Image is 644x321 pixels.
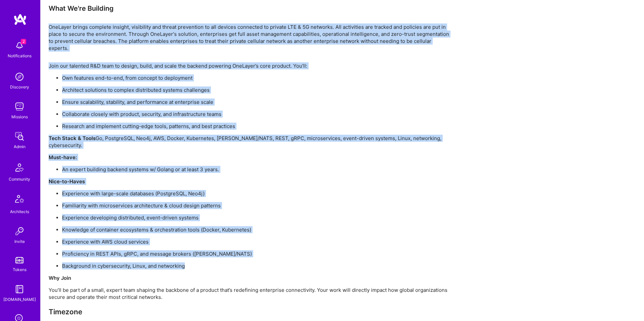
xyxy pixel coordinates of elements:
img: teamwork [13,100,26,113]
p: Join our talented R&D team to design, build, and scale the backend powering OneLayer’s core produ... [49,62,451,69]
img: Community [11,159,28,176]
p: Background in cybersecurity, Linux, and networking [62,262,451,269]
p: An expert building backend systems w/ Golang or at least 3 years. [62,166,451,173]
img: Invite [13,224,26,238]
p: Experience with large-scale databases (PostgreSQL, Neo4j) [62,190,451,197]
p: Collaborate closely with product, security, and infrastructure teams [62,111,451,118]
strong: Why Join [49,275,71,281]
p: You’ll be part of a small, expert team shaping the backbone of a product that’s redefining enterp... [49,286,451,301]
div: [DOMAIN_NAME] [3,296,36,303]
div: Architects [10,208,29,215]
strong: Tech Stack & Tools [49,135,96,141]
p: Proficiency in REST APIs, gRPC, and message brokers ([PERSON_NAME]/NATS) [62,250,451,257]
p: Ensure scalability, stability, and performance at enterprise scale [62,99,451,106]
img: discovery [13,70,26,83]
p: Architect solutions to complex distributed systems challenges [62,86,451,93]
div: Discovery [10,83,29,90]
img: logo [13,13,27,25]
img: guide book [13,282,26,296]
img: admin teamwork [13,130,26,143]
p: Go, PostgreSQL, Neo4j, AWS, Docker, Kubernetes, [PERSON_NAME]/NATS, REST, gRPC, microservices, ev... [49,135,451,149]
p: Research and implement cutting-edge tools, patterns, and best practices [62,123,451,130]
p: OneLayer brings complete insight, visibility and threat prevention to all devices connected to pr... [49,23,451,52]
p: Familiarity with microservices architecture & cloud design patterns [62,202,451,209]
p: Experience developing distributed, event-driven systems [62,214,451,221]
div: What We're Building [49,4,451,13]
div: Tokens [13,266,26,273]
strong: Must-have: [49,154,77,160]
p: Own features end-to-end, from concept to deployment [62,74,451,81]
div: Missions [11,113,28,120]
p: Experience with AWS cloud services [62,238,451,245]
div: Admin [14,143,25,150]
div: Invite [14,238,25,245]
img: bell [13,39,26,52]
div: Notifications [8,52,32,59]
strong: Nice-to-Haves [49,178,85,185]
h3: Timezone [49,308,451,316]
div: Community [9,176,30,183]
img: tokens [15,257,23,263]
span: 2 [21,39,26,44]
p: Knowledge of container ecosystems & orchestration tools (Docker, Kubernetes) [62,226,451,233]
img: Architects [11,192,28,208]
